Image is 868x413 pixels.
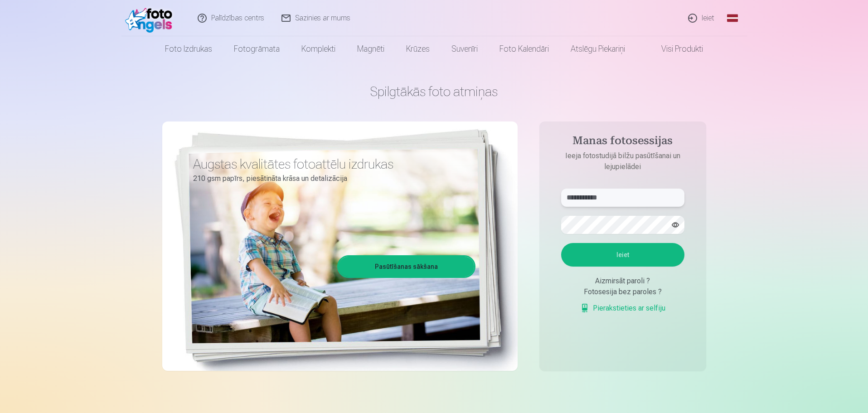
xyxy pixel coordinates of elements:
[193,156,469,172] h3: Augstas kvalitātes fotoattēlu izdrukas
[561,287,684,297] div: Fotosesija bez paroles ?
[162,83,706,100] h1: Spilgtākās foto atmiņas
[552,151,693,172] p: Ieeja fotostudijā bilžu pasūtīšanai un lejupielādei
[346,36,395,62] a: Magnēti
[636,36,714,62] a: Visi produkti
[561,243,684,267] button: Ieiet
[154,36,223,62] a: Foto izdrukas
[339,257,474,277] a: Pasūtīšanas sākšana
[223,36,291,62] a: Fotogrāmata
[489,36,560,62] a: Foto kalendāri
[125,4,177,33] img: /fa1
[441,36,489,62] a: Suvenīri
[193,172,469,185] p: 210 gsm papīrs, piesātināta krāsa un detalizācija
[560,36,636,62] a: Atslēgu piekariņi
[580,303,665,314] a: Pierakstieties ar selfiju
[395,36,441,62] a: Krūzes
[552,134,693,151] h4: Manas fotosessijas
[291,36,346,62] a: Komplekti
[561,276,684,287] div: Aizmirsāt paroli ?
